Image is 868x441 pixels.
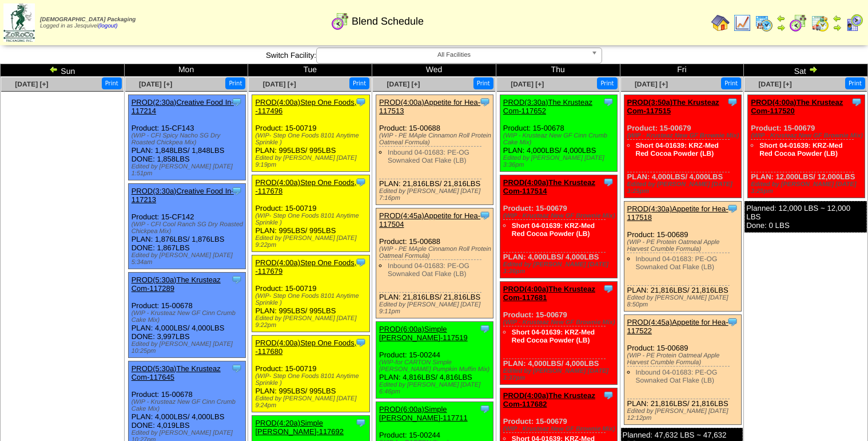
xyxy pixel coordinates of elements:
img: calendarblend.gif [331,12,349,30]
a: PROD(4:45a)Appetite for Hea-117504 [379,211,480,229]
a: Short 04-01639: KRZ-Med Red Cocoa Powder (LB) [512,328,595,344]
a: [DATE] [+] [15,80,48,88]
div: Edited by [PERSON_NAME] [DATE] 1:51pm [132,163,245,177]
a: Short 04-01639: KRZ-Med Red Cocoa Powder (LB) [636,141,719,157]
button: Print [102,77,122,89]
div: (WIP - CFI Cool Ranch SG Dry Roasted Chickpea Mix) [132,221,245,235]
a: PROD(6:00a)Simple [PERSON_NAME]-117711 [379,405,468,422]
span: [DATE] [+] [263,80,296,88]
div: Product: 15-00678 PLAN: 4,000LBS / 4,000LBS [500,95,617,172]
img: Tooltip [479,210,491,221]
a: Inbound 04-01683: PE-OG Sownaked Oat Flake (LB) [636,368,718,384]
div: (WIP - Krusteaz New GF Brownie Mix) [503,212,617,219]
div: Product: 15-00678 PLAN: 4,000LBS / 4,000LBS DONE: 3,997LBS [128,273,245,358]
a: PROD(3:50a)The Krusteaz Com-117515 [627,98,719,115]
img: Tooltip [603,176,614,188]
span: Logged in as Jesquivel [40,17,136,29]
div: Edited by [PERSON_NAME] [DATE] 9:11pm [379,301,493,315]
img: calendarprod.gif [755,14,773,32]
span: All Facilities [321,48,587,62]
a: PROD(2:30a)Creative Food In-117214 [132,98,234,115]
div: Product: 15-CF142 PLAN: 1,876LBS / 1,876LBS DONE: 1,867LBS [128,184,245,269]
a: PROD(4:00a)Appetite for Hea-117513 [379,98,480,115]
td: Thu [496,64,620,77]
div: (WIP - Krusteaz New GF Cinn Crumb Cake Mix) [503,132,617,146]
img: zoroco-logo-small.webp [3,3,35,42]
img: Tooltip [727,203,738,214]
img: Tooltip [231,96,242,108]
button: Print [473,77,493,89]
img: Tooltip [603,389,614,401]
img: calendarcustomer.gif [845,14,863,32]
img: calendarinout.gif [811,14,829,32]
div: Edited by [PERSON_NAME] [DATE] 3:25pm [627,181,741,195]
td: Fri [620,64,744,77]
div: Product: 15-00679 PLAN: 12,000LBS / 12,000LBS [748,95,865,198]
img: home.gif [711,14,730,32]
a: [DATE] [+] [635,80,668,88]
a: [DATE] [+] [139,80,172,88]
div: Edited by [PERSON_NAME] [DATE] 5:34am [132,252,245,266]
img: Tooltip [727,96,738,108]
img: arrowleft.gif [833,14,842,23]
div: Edited by [PERSON_NAME] [DATE] 3:36pm [503,261,617,275]
a: (logout) [98,23,118,29]
a: PROD(5:30a)The Krusteaz Com-117289 [132,275,221,293]
img: Tooltip [355,417,367,428]
div: (WIP - Krusteaz New GF Brownie Mix) [627,132,741,139]
a: PROD(4:00a)The Krusteaz Com-117682 [503,391,595,408]
a: PROD(4:45a)Appetite for Hea-117522 [627,318,728,335]
div: Edited by [PERSON_NAME] [DATE] 9:22pm [255,315,369,329]
div: Product: 15-00688 PLAN: 21,816LBS / 21,816LBS [376,95,493,205]
img: Tooltip [479,96,491,108]
a: PROD(5:30a)The Krusteaz Com-117645 [132,364,221,381]
a: PROD(4:00a)Step One Foods, -117679 [255,258,356,275]
a: [DATE] [+] [387,80,420,88]
td: Mon [124,64,248,77]
div: Edited by [PERSON_NAME] [DATE] 7:16pm [379,188,493,202]
img: Tooltip [355,337,367,348]
button: Print [597,77,617,89]
a: PROD(4:00a)The Krusteaz Com-117681 [503,285,595,302]
div: (WIP - Krusteaz New GF Brownie Mix) [503,426,617,432]
div: (WIP - PE MAple Cinnamon Roll Protein Oatmeal Formula) [379,132,493,146]
div: Product: 15-00679 PLAN: 4,000LBS / 4,000LBS [500,175,617,278]
div: (WIP- Step One Foods 8101 Anytime Sprinkle ) [255,132,369,146]
div: Product: 15-00679 PLAN: 4,000LBS / 4,000LBS [500,282,617,385]
td: Sun [1,64,125,77]
div: Product: 15-00719 PLAN: 995LBS / 995LBS [252,336,369,412]
div: Edited by [PERSON_NAME] [DATE] 9:19pm [255,155,369,168]
div: (WIP - CFI Spicy Nacho SG Dry Roasted Chickpea Mix) [132,132,245,146]
a: [DATE] [+] [511,80,544,88]
a: Short 04-01639: KRZ-Med Red Cocoa Powder (LB) [512,222,595,238]
div: (WIP - PE Protein Oatmeal Apple Harvest Crumble Formula) [627,239,741,253]
img: arrowleft.gif [49,65,58,74]
a: PROD(4:00a)Step One Foods, -117680 [255,338,356,356]
div: Edited by [PERSON_NAME] [DATE] 3:25pm [751,181,865,195]
div: (WIP - PE MAple Cinnamon Roll Protein Oatmeal Formula) [379,246,493,259]
td: Wed [372,64,496,77]
a: PROD(3:30a)Creative Food In-117213 [132,187,234,204]
div: Edited by [PERSON_NAME] [DATE] 3:37pm [503,368,617,381]
img: Tooltip [603,283,614,294]
a: Inbound 04-01683: PE-OG Sownaked Oat Flake (LB) [388,262,469,278]
a: Short 04-01639: KRZ-Med Red Cocoa Powder (LB) [759,141,842,157]
div: Edited by [PERSON_NAME] [DATE] 9:24pm [255,395,369,409]
img: line_graph.gif [733,14,751,32]
img: arrowright.gif [833,23,842,32]
div: Product: 15-00689 PLAN: 21,816LBS / 21,816LBS [624,315,741,425]
img: Tooltip [479,403,491,415]
td: Sat [744,64,868,77]
a: PROD(4:30a)Appetite for Hea-117518 [627,204,728,222]
div: (WIP - PE Protein Oatmeal Apple Harvest Crumble Formula) [627,352,741,366]
span: [DEMOGRAPHIC_DATA] Packaging [40,17,136,23]
a: Inbound 04-01683: PE-OG Sownaked Oat Flake (LB) [388,148,469,164]
img: Tooltip [355,257,367,268]
button: Print [721,77,741,89]
div: (WIP- Step One Foods 8101 Anytime Sprinkle ) [255,293,369,306]
div: (WIP-for CARTON Simple [PERSON_NAME] Pumpkin Muffin Mix) [379,359,493,373]
a: Inbound 04-01683: PE-OG Sownaked Oat Flake (LB) [636,255,718,271]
